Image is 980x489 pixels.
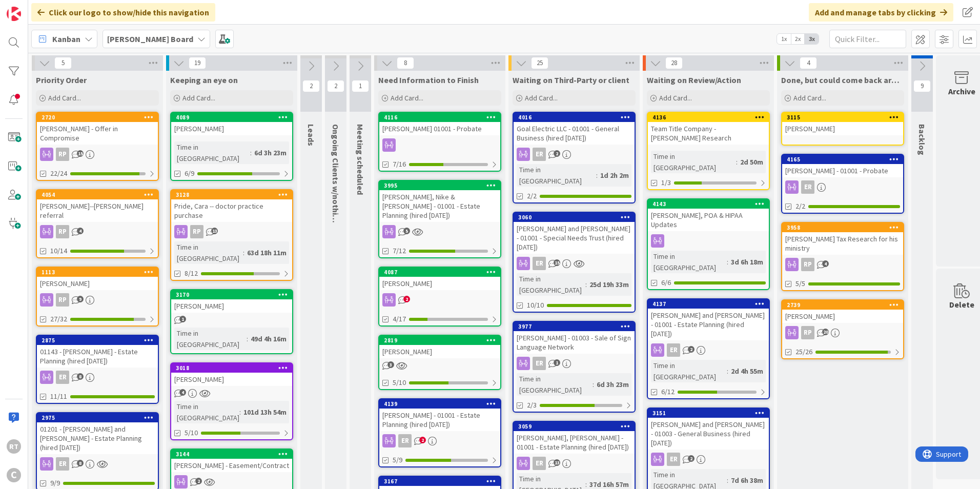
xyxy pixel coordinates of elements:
div: 4137 [652,300,769,308]
div: 3151 [648,409,769,418]
div: RP [37,293,158,307]
span: 28 [665,57,683,69]
span: 2 [327,80,344,92]
span: 9/9 [50,478,60,488]
span: : [727,365,728,377]
div: Archive [948,85,975,97]
span: 5/10 [185,427,198,438]
div: RP [37,225,158,238]
div: ER [533,357,546,370]
div: 2975 [42,414,158,421]
div: 2819 [384,337,500,344]
a: 3977[PERSON_NAME] - 01003 - Sale of Sign Language NetworkERTime in [GEOGRAPHIC_DATA]:6d 3h 23m2/3 [513,321,636,413]
div: Add and manage tabs by clicking [809,3,953,22]
div: 3144[PERSON_NAME] - Easement/Contract [171,450,292,472]
div: [PERSON_NAME] - 01001 - Probate [782,164,903,177]
span: 22/24 [50,168,67,179]
span: 27/32 [50,314,67,324]
span: 1/3 [661,177,671,188]
span: 5/9 [393,455,402,465]
div: [PERSON_NAME] [379,277,500,290]
div: 3144 [176,451,292,458]
div: ER [782,180,903,194]
span: Waiting on Third-Party or client [513,75,629,85]
span: 4/17 [393,314,406,324]
span: 25/26 [795,347,812,357]
span: 2 [403,296,410,302]
div: 2819 [379,336,500,345]
div: 2739[PERSON_NAME] [782,300,903,323]
div: 4116 [379,113,500,122]
a: 4054[PERSON_NAME]--[PERSON_NAME] referralRP10/14 [36,189,159,258]
span: Support [21,2,46,14]
span: 3 [387,361,394,368]
span: 9 [77,296,84,302]
div: 4136Team Title Company - [PERSON_NAME] Research [648,113,769,145]
div: 2819[PERSON_NAME] [379,336,500,358]
div: 3128Pride, Cara -- doctor practice purchase [171,190,292,222]
div: 4087 [379,268,500,277]
span: Add Card... [182,93,215,103]
span: : [593,379,594,390]
div: 3151[PERSON_NAME] and [PERSON_NAME] - 01003 - General Business (hired [DATE]) [648,409,769,450]
div: 2d 50m [738,156,766,168]
div: 4143[PERSON_NAME], POA & HIPAA Updates [648,199,769,231]
div: 4087[PERSON_NAME] [379,268,500,290]
div: 3060 [518,214,635,221]
span: 15 [554,259,560,266]
div: ER [667,343,680,357]
div: 01143 - [PERSON_NAME] - Estate Planning (hired [DATE]) [37,345,158,368]
div: ER [533,257,546,270]
span: 13 [211,228,218,234]
div: 3977 [518,323,635,330]
div: 4054[PERSON_NAME]--[PERSON_NAME] referral [37,190,158,222]
div: 3060[PERSON_NAME] and [PERSON_NAME] - 01001 - Special Needs Trust (hired [DATE]) [514,213,635,254]
div: 7d 6h 38m [728,475,766,486]
span: 6/6 [661,277,671,288]
span: 2 [302,80,320,92]
div: 2875 [42,337,158,344]
div: 3018 [171,363,292,373]
div: 3977[PERSON_NAME] - 01003 - Sale of Sign Language Network [514,322,635,354]
div: 4089[PERSON_NAME] [171,113,292,135]
div: 297501201 - [PERSON_NAME] and [PERSON_NAME] - Estate Planning (hired [DATE]) [37,413,158,454]
div: [PERSON_NAME] 01001 - Probate [379,122,500,135]
a: 2720[PERSON_NAME] - Offer in CompromiseRP22/24 [36,112,159,181]
div: 2720 [37,113,158,122]
span: 2 [195,478,202,484]
span: Backlog [917,124,927,155]
a: 4139[PERSON_NAME] - 01001 - Estate Planning (hired [DATE])ER5/9 [378,398,501,467]
div: 3977 [514,322,635,331]
div: ER [379,434,500,447]
div: 3128 [171,190,292,199]
div: RP [37,148,158,161]
div: 3115 [782,113,903,122]
div: Time in [GEOGRAPHIC_DATA] [174,141,250,164]
a: 4165[PERSON_NAME] - 01001 - ProbateER2/2 [781,154,904,214]
div: ER [533,457,546,470]
div: [PERSON_NAME] and [PERSON_NAME] - 01001 - Estate Planning (hired [DATE]) [648,309,769,340]
div: 4136 [652,114,769,121]
div: RP [56,293,69,307]
span: Add Card... [659,93,692,103]
span: Add Card... [525,93,558,103]
span: 4 [77,228,84,234]
div: Goal Electric LLC - 01001 - General Business (hired [DATE]) [514,122,635,145]
div: RT [7,439,21,454]
b: [PERSON_NAME] Board [107,34,193,44]
a: 4116[PERSON_NAME] 01001 - Probate7/16 [378,112,501,172]
span: 6/12 [661,386,675,397]
div: ER [56,371,69,384]
div: [PERSON_NAME] [171,299,292,313]
div: RP [801,258,814,271]
div: 4089 [176,114,292,121]
div: [PERSON_NAME], Nike & [PERSON_NAME] - 01001 - Estate Planning (hired [DATE]) [379,190,500,222]
div: 3995 [379,181,500,190]
span: 1 [352,80,369,92]
div: 4054 [37,190,158,199]
span: 8 [77,460,84,466]
div: Time in [GEOGRAPHIC_DATA] [517,164,596,187]
div: 1113 [42,269,158,276]
span: : [727,256,728,268]
div: [PERSON_NAME]--[PERSON_NAME] referral [37,199,158,222]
